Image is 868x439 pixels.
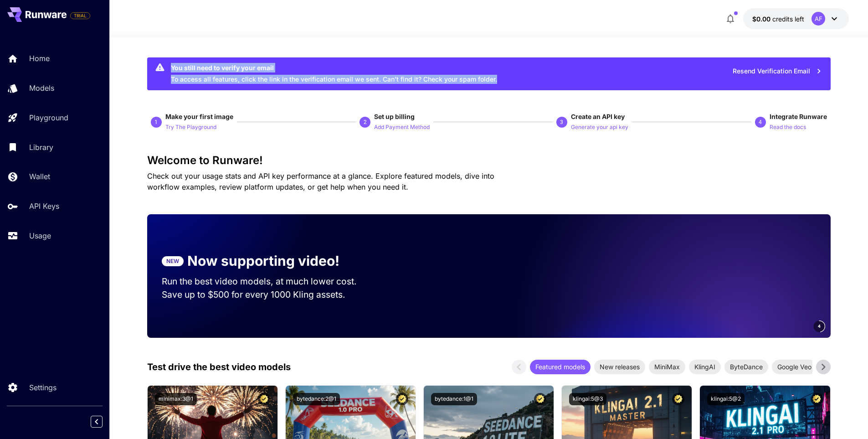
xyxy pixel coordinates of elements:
div: KlingAI [689,360,721,374]
span: ByteDance [724,362,768,372]
p: Try The Playground [165,123,216,132]
span: Set up billing [374,113,415,120]
span: Integrate Runware [770,113,827,120]
span: $0.00 [752,15,772,23]
button: Add Payment Method [374,121,430,132]
button: Certified Model – Vetted for best performance and includes a commercial license. [672,393,684,405]
p: Generate your api key [571,123,628,132]
button: Collapse sidebar [91,416,103,428]
p: Playground [29,112,68,123]
div: AF [812,12,825,26]
p: Settings [29,382,56,393]
span: Add your payment card to enable full platform functionality. [70,10,90,21]
span: New releases [594,362,645,372]
p: Test drive the best video models [147,360,291,374]
span: MiniMax [649,362,685,372]
span: credits left [772,15,804,23]
p: Now supporting video! [187,251,339,271]
p: Read the docs [770,123,806,132]
button: Certified Model – Vetted for best performance and includes a commercial license. [811,393,823,405]
p: Usage [29,230,51,241]
span: Make your first image [165,113,233,120]
p: API Keys [29,201,59,212]
div: Google Veo [772,360,817,374]
span: TRIAL [71,12,90,19]
button: Certified Model – Vetted for best performance and includes a commercial license. [258,393,270,405]
div: New releases [594,360,645,374]
span: Google Veo [772,362,817,372]
button: Certified Model – Vetted for best performance and includes a commercial license. [534,393,546,405]
div: ByteDance [724,360,768,374]
div: You still need to verify your email [171,63,497,72]
button: bytedance:1@1 [431,393,477,405]
p: NEW [166,257,179,265]
p: 2 [364,118,367,126]
button: klingai:5@2 [707,393,745,405]
div: Featured models [530,360,591,374]
button: Resend Verification Email [728,62,827,81]
p: Wallet [29,171,50,182]
div: $0.00 [752,14,804,24]
span: 4 [818,323,821,330]
button: klingai:5@3 [569,393,606,405]
p: Save up to $500 for every 1000 Kling assets. [162,288,374,301]
p: 1 [154,118,158,126]
span: KlingAI [689,362,721,372]
div: MiniMax [649,360,685,374]
p: Library [29,142,53,153]
button: Read the docs [770,121,806,132]
h3: Welcome to Runware! [147,154,831,167]
button: minimax:3@1 [155,393,197,405]
p: Run the best video models, at much lower cost. [162,275,374,288]
span: Create an API key [571,113,625,120]
p: 4 [759,118,762,126]
button: bytedance:2@1 [293,393,340,405]
div: Collapse sidebar [98,413,109,430]
span: Check out your usage stats and API key performance at a glance. Explore featured models, dive int... [147,171,494,191]
button: Generate your api key [571,121,628,132]
button: $0.00AF [743,8,849,29]
span: Featured models [530,362,591,372]
div: To access all features, click the link in the verification email we sent. Can’t find it? Check yo... [171,60,497,88]
p: 3 [560,118,563,126]
p: Home [29,53,50,64]
p: Models [29,83,54,93]
button: Certified Model – Vetted for best performance and includes a commercial license. [396,393,408,405]
button: Try The Playground [165,121,216,132]
p: Add Payment Method [374,123,430,132]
